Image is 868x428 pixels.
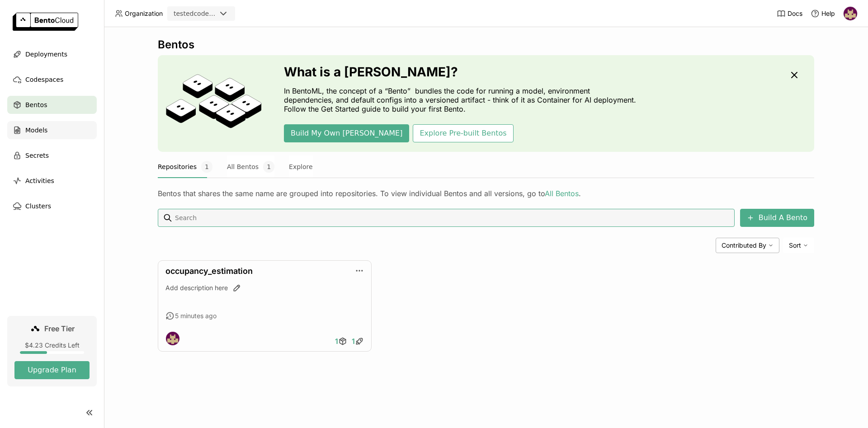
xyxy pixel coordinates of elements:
[289,155,313,178] button: Explore
[217,9,218,19] input: Selected testedcodeployment.
[44,324,75,333] span: Free Tier
[740,209,814,227] button: Build A Bento
[158,38,814,52] div: Bentos
[165,266,253,276] a: occupancy_estimation
[7,45,97,63] a: Deployments
[13,13,78,31] img: logo
[352,337,355,346] span: 1
[7,96,97,114] a: Bentos
[788,9,802,18] span: Docs
[335,337,338,346] span: 1
[545,189,579,198] a: All Bentos
[125,9,163,18] span: Organization
[14,361,90,379] button: Upgrade Plan
[284,86,641,113] p: In BentoML, the concept of a “Bento” bundles the code for running a model, environment dependenci...
[7,197,97,215] a: Clusters
[413,124,513,142] button: Explore Pre-built Bentos
[7,146,97,165] a: Secrets
[821,9,835,18] span: Help
[7,121,97,139] a: Models
[158,155,212,178] button: Repositories
[284,65,641,79] h3: What is a [PERSON_NAME]?
[25,175,54,186] span: Activities
[25,99,47,110] span: Bentos
[25,150,49,161] span: Secrets
[165,74,262,133] img: cover onboarding
[25,201,51,212] span: Clusters
[811,9,835,18] div: Help
[14,341,90,349] div: $4.23 Credits Left
[174,211,731,225] input: Search
[25,125,47,136] span: Models
[158,189,814,198] div: Bentos that shares the same name are grouped into repositories. To view individual Bentos and all...
[716,238,779,253] div: Contributed By
[349,332,366,350] a: 1
[284,124,409,142] button: Build My Own [PERSON_NAME]
[7,71,97,89] a: Codespaces
[333,332,349,350] a: 1
[174,9,216,18] div: testedcodeployment
[227,155,274,178] button: All Bentos
[722,241,766,249] span: Contributed By
[777,9,802,18] a: Docs
[25,74,63,85] span: Codespaces
[165,283,364,292] div: Add description here
[7,172,97,190] a: Activities
[166,332,179,345] img: Hélio Júnior
[783,238,814,253] div: Sort
[175,312,217,320] span: 5 minutes ago
[844,7,857,20] img: Hélio Júnior
[789,241,801,249] span: Sort
[7,316,97,386] a: Free Tier$4.23 Credits LeftUpgrade Plan
[263,161,274,173] span: 1
[201,161,212,173] span: 1
[25,49,67,60] span: Deployments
